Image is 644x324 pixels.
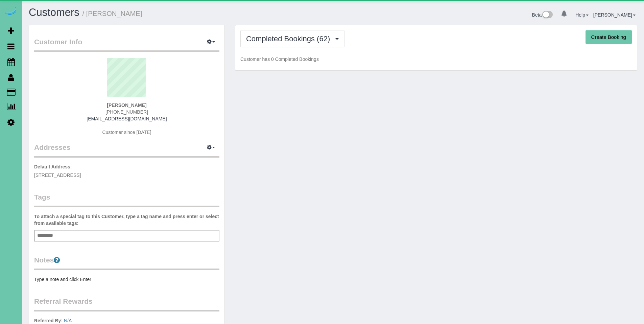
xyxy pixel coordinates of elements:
[34,317,63,324] label: Referred By:
[105,109,148,115] span: [PHONE_NUMBER]
[34,276,219,283] pre: Type a note and click Enter
[34,163,72,170] label: Default Address:
[240,56,632,63] p: Customer has 0 Completed Bookings
[34,255,219,270] legend: Notes
[34,213,219,227] label: To attach a special tag to this Customer, type a tag name and press enter or select from availabl...
[34,172,81,178] span: [STREET_ADDRESS]
[532,12,553,18] a: Beta
[87,116,167,121] a: [EMAIL_ADDRESS][DOMAIN_NAME]
[593,12,636,18] a: [PERSON_NAME]
[64,318,72,323] a: N/A
[102,130,151,135] span: Customer since [DATE]
[107,102,146,108] strong: [PERSON_NAME]
[4,7,18,16] img: Automaid Logo
[575,12,589,18] a: Help
[586,30,632,44] button: Create Booking
[34,37,219,52] legend: Customer Info
[34,192,219,207] legend: Tags
[246,34,333,43] span: Completed Bookings (62)
[542,11,553,20] img: New interface
[82,10,142,17] small: / [PERSON_NAME]
[29,6,79,18] a: Customers
[34,296,219,311] legend: Referral Rewards
[240,30,344,47] button: Completed Bookings (62)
